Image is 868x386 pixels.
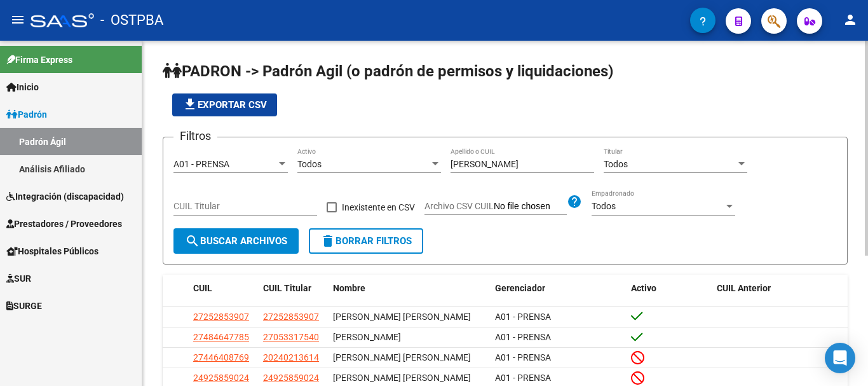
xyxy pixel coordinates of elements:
span: Todos [604,159,628,169]
div: Open Intercom Messenger [825,343,855,373]
span: Exportar CSV [182,99,267,111]
span: [PERSON_NAME] [PERSON_NAME] [333,312,471,322]
span: Prestadores / Proveedores [6,217,122,231]
mat-icon: help [567,194,582,209]
span: 27446408769 [193,352,249,362]
span: 27252853907 [263,312,319,322]
mat-icon: search [185,233,200,249]
span: CUIL Anterior [717,283,771,293]
mat-icon: file_download [182,97,198,112]
span: 27252853907 [193,312,249,322]
span: CUIL [193,283,212,293]
mat-icon: menu [10,12,25,27]
datatable-header-cell: CUIL Anterior [712,275,848,302]
span: A01 - PRENSA [495,332,551,342]
span: 27053317540 [263,332,319,342]
span: SURGE [6,299,42,313]
span: 24925859024 [193,373,249,383]
datatable-header-cell: CUIL Titular [258,275,328,302]
span: Integración (discapacidad) [6,190,124,203]
datatable-header-cell: Activo [626,275,712,302]
mat-icon: delete [320,233,336,249]
input: Archivo CSV CUIL [494,201,567,212]
span: Padrón [6,107,47,121]
span: SUR [6,272,31,286]
span: [PERSON_NAME] [PERSON_NAME] [333,352,471,362]
span: PADRON -> Padrón Agil (o padrón de permisos y liquidaciones) [163,62,613,80]
span: [PERSON_NAME] [PERSON_NAME] [333,373,471,383]
h3: Filtros [173,127,217,145]
span: A01 - PRENSA [495,352,551,362]
span: 27484647785 [193,332,249,342]
span: Hospitales Públicos [6,244,98,258]
span: Archivo CSV CUIL [424,201,494,211]
button: Buscar Archivos [173,228,299,254]
span: - OSTPBA [100,6,163,34]
span: Gerenciador [495,283,545,293]
button: Borrar Filtros [309,228,423,254]
span: Todos [592,201,616,211]
span: Todos [297,159,322,169]
span: 24925859024 [263,373,319,383]
datatable-header-cell: Gerenciador [490,275,627,302]
span: Borrar Filtros [320,235,412,247]
span: Activo [631,283,656,293]
span: Buscar Archivos [185,235,287,247]
span: Inicio [6,80,39,94]
datatable-header-cell: CUIL [188,275,258,302]
span: 20240213614 [263,352,319,362]
span: CUIL Titular [263,283,311,293]
span: A01 - PRENSA [173,159,229,169]
span: A01 - PRENSA [495,312,551,322]
mat-icon: person [843,12,858,27]
span: Firma Express [6,53,72,67]
button: Exportar CSV [172,93,277,116]
datatable-header-cell: Nombre [328,275,490,302]
span: A01 - PRENSA [495,373,551,383]
span: [PERSON_NAME] [333,332,401,342]
span: Inexistente en CSV [342,200,415,215]
span: Nombre [333,283,365,293]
